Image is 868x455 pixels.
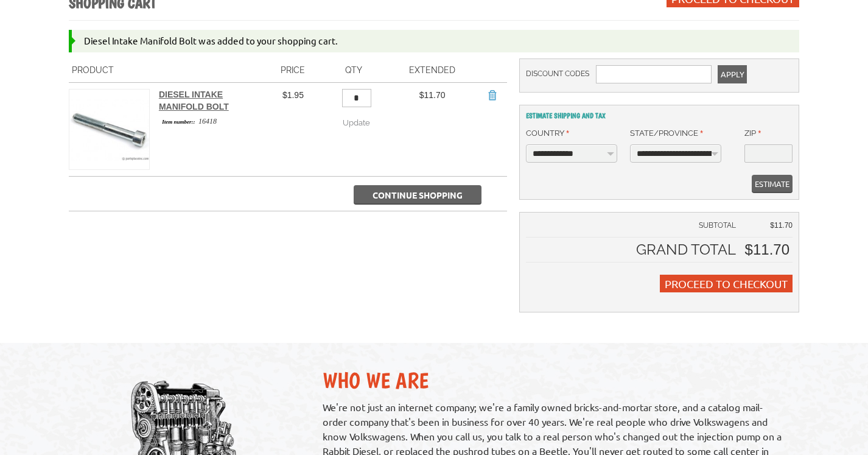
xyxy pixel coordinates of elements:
span: $11.70 [419,90,446,100]
div: 16418 [159,116,265,127]
label: Discount Codes [526,65,590,83]
th: Qty [318,58,388,83]
strong: Grand Total [636,241,736,258]
span: Apply [721,65,744,83]
td: Subtotal [526,219,742,238]
button: Apply [718,65,747,83]
span: $11.70 [770,221,793,230]
span: $11.70 [745,241,789,258]
label: State/Province [630,127,703,139]
h2: Estimate Shipping and Tax [526,111,793,120]
span: Item number:: [159,118,198,126]
a: Diesel Intake Manifold Bolt [159,90,229,111]
span: Product [72,65,114,75]
th: Extended [388,58,477,83]
span: Proceed to Checkout [665,277,788,290]
button: Continue Shopping [354,185,481,205]
h2: Who We Are [323,367,787,393]
button: Proceed to Checkout [660,275,793,292]
span: Continue Shopping [373,189,463,200]
span: Diesel Intake Manifold Bolt was added to your shopping cart. [84,35,338,46]
a: Remove Item [486,89,498,101]
label: Zip [744,127,761,139]
button: Estimate [752,175,793,193]
span: Price [281,65,305,75]
span: $1.95 [282,90,304,100]
span: Estimate [755,175,789,193]
img: Diesel Intake Manifold Bolt [69,90,149,169]
span: Update [343,118,370,127]
label: Country [526,127,569,139]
